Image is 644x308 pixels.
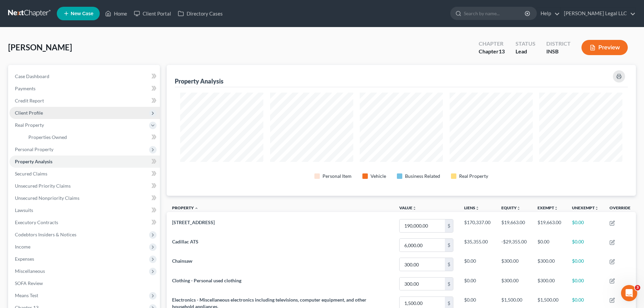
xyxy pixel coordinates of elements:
span: Miscellaneous [15,268,45,274]
i: unfold_more [517,206,521,210]
a: [PERSON_NAME] Legal LLC [560,7,636,20]
a: Case Dashboard [9,70,160,82]
td: $19,663.00 [532,216,567,235]
i: unfold_more [475,206,479,210]
div: Status [516,40,535,48]
a: Property Analysis [9,156,160,168]
span: Executory Contracts [15,219,58,225]
div: Lead [516,48,535,55]
span: SOFA Review [15,280,43,286]
span: Clothing - Personal used clothing [172,278,241,283]
a: Unsecured Nonpriority Claims [9,192,160,204]
span: Personal Property [15,146,53,152]
span: [PERSON_NAME] [8,42,72,52]
input: 0.00 [400,239,445,252]
div: Property Analysis [175,77,223,85]
button: Preview [581,40,628,55]
i: unfold_more [412,206,416,210]
td: $0.00 [459,274,496,293]
div: Chapter [479,48,505,55]
div: $ [445,239,453,252]
i: unfold_more [554,206,558,210]
span: Credit Report [15,98,44,103]
span: Client Profile [15,110,43,116]
a: Payments [9,82,160,95]
a: Valueunfold_more [399,205,416,210]
td: $0.00 [567,236,604,255]
a: Exemptunfold_more [538,205,558,210]
a: Unexemptunfold_more [572,205,599,210]
span: Cadillac ATS [172,239,198,244]
div: Business Related [405,173,440,180]
td: $300.00 [532,274,567,293]
span: Expenses [15,256,34,262]
div: Chapter [479,40,505,48]
td: -$29,355.00 [496,236,532,255]
i: unfold_more [595,206,599,210]
div: $ [445,258,453,271]
a: Properties Owned [23,131,160,143]
td: $0.00 [459,255,496,274]
a: Client Portal [130,7,174,20]
span: Case Dashboard [15,73,49,79]
input: 0.00 [400,278,445,290]
div: Real Property [459,173,488,180]
span: 3 [635,285,640,290]
span: Property Analysis [15,159,52,164]
span: Lawsuits [15,207,33,213]
a: Equityunfold_more [501,205,521,210]
th: Override [604,201,636,216]
a: Home [102,7,130,20]
a: Directory Cases [174,7,226,20]
div: Personal Item [323,173,352,180]
span: [STREET_ADDRESS] [172,219,215,225]
input: Search by name... [464,7,526,20]
span: Payments [15,86,35,91]
span: Chainsaw [172,258,192,264]
span: Codebtors Insiders & Notices [15,232,76,237]
a: Executory Contracts [9,216,160,229]
td: $0.00 [567,216,604,235]
span: Properties Owned [28,134,67,140]
input: 0.00 [400,219,445,232]
a: Help [537,7,560,20]
iframe: Intercom live chat [621,285,637,301]
td: $300.00 [532,255,567,274]
td: $300.00 [496,255,532,274]
td: $170,337.00 [459,216,496,235]
span: Means Test [15,292,38,298]
div: Vehicle [371,173,386,180]
td: $300.00 [496,274,532,293]
input: 0.00 [400,258,445,271]
td: $19,663.00 [496,216,532,235]
span: Income [15,244,30,250]
td: $0.00 [567,274,604,293]
div: INSB [546,48,571,55]
a: Property expand_less [172,205,198,210]
div: District [546,40,571,48]
td: $35,355.00 [459,236,496,255]
a: Credit Report [9,95,160,107]
td: $0.00 [532,236,567,255]
i: expand_less [194,206,198,210]
a: Secured Claims [9,168,160,180]
span: Unsecured Priority Claims [15,183,71,189]
div: $ [445,278,453,290]
span: Real Property [15,122,44,128]
span: Secured Claims [15,171,47,176]
span: 13 [499,48,505,54]
span: Unsecured Nonpriority Claims [15,195,79,201]
span: New Case [71,11,93,16]
a: SOFA Review [9,277,160,289]
div: $ [445,219,453,232]
a: Unsecured Priority Claims [9,180,160,192]
td: $0.00 [567,255,604,274]
a: Liensunfold_more [464,205,479,210]
a: Lawsuits [9,204,160,216]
